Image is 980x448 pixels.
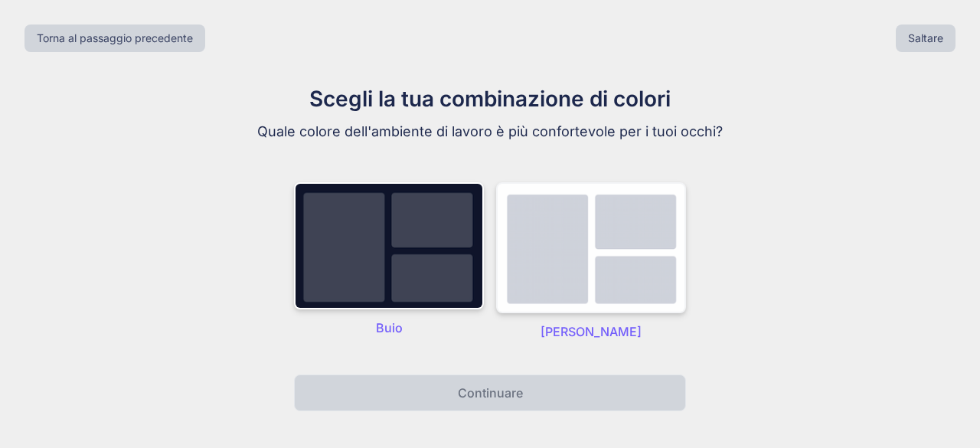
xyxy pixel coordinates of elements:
[541,324,642,339] font: [PERSON_NAME]
[37,31,193,44] font: Torna al passaggio precedente
[24,25,205,52] button: Torna al passaggio precedente
[376,320,403,335] font: Buio
[294,182,484,309] img: buio
[458,385,523,401] font: Continuare
[294,374,686,411] button: Continuare
[257,123,723,139] font: Quale colore dell'ambiente di lavoro è più confortevole per i tuoi occhi?
[908,31,943,44] font: Saltare
[496,182,686,313] img: buio
[896,25,955,52] button: Saltare
[309,86,671,112] font: Scegli la tua combinazione di colori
